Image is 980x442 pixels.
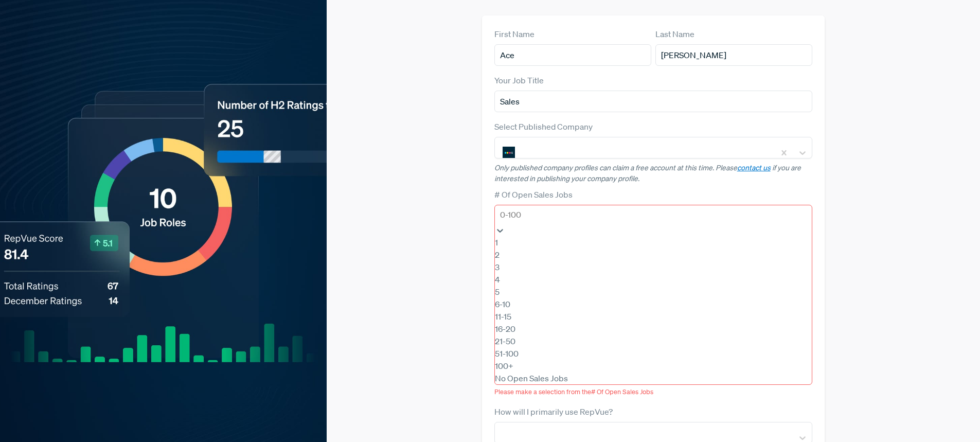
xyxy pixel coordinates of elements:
[494,44,651,66] input: First Name
[495,298,812,310] div: 6-10
[495,249,812,261] div: 2
[494,188,573,201] label: # Of Open Sales Jobs
[655,44,812,66] input: Last Name
[655,28,694,40] label: Last Name
[495,360,812,372] div: 100+
[519,155,670,167] div: Insight Global
[494,163,813,184] p: Only published company profiles can claim a free account at this time. Please if you are interest...
[494,120,593,133] label: Select Published Company
[495,372,812,384] div: No Open Sales Jobs
[495,323,812,335] div: 16-20
[503,147,515,159] img: Insight Global
[737,163,771,172] a: contact us
[495,310,812,323] div: 11-15
[494,387,653,396] span: Please make a selection from the # Of Open Sales Jobs
[495,347,812,360] div: 51-100
[494,91,813,112] input: Title
[494,28,534,40] label: First Name
[494,405,613,418] label: How will I primarily use RepVue?
[495,273,812,286] div: 4
[494,74,544,86] label: Your Job Title
[495,286,812,298] div: 5
[495,236,812,249] div: 1
[495,335,812,347] div: 21-50
[495,261,812,273] div: 3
